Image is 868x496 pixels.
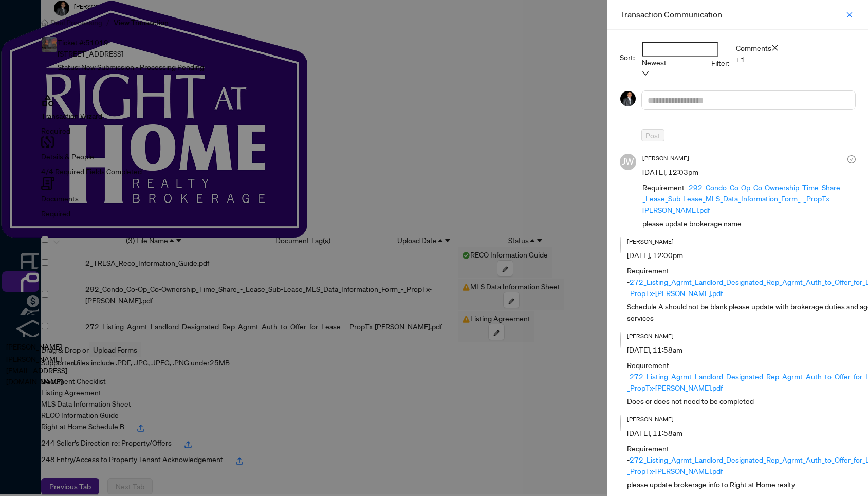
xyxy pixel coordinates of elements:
span: [DATE], 11:58am [627,345,682,354]
div: Transaction Communication [620,8,843,21]
span: down [642,70,649,77]
span: [DATE], 12:00pm [627,250,683,260]
h5: [PERSON_NAME] [627,415,682,424]
span: close [846,11,853,19]
span: please update brokerage name [642,217,856,229]
h5: [PERSON_NAME] [642,154,698,163]
p: Sort: [620,51,638,63]
span: JW [622,154,634,169]
span: Newest [642,58,667,67]
h5: [PERSON_NAME] [627,332,682,341]
span: [DATE], 12:03pm [642,167,698,176]
button: Post [641,129,664,141]
p: Filter: [711,57,732,68]
h5: [PERSON_NAME] [627,237,683,246]
span: Comments [736,43,779,52]
a: 292_Condo_Co-Op_Co-Ownership_Time_Share_-_Lease_Sub-Lease_MLS_Data_Information_Form_-_PropTx-[PER... [642,182,846,214]
span: check-circle [847,155,856,163]
div: +1 [736,53,856,65]
img: Profile Icon [620,91,636,106]
span: Comments [736,43,771,52]
span: [DATE], 11:58am [627,428,682,437]
span: close [771,44,779,51]
span: Requirement - [642,181,856,215]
